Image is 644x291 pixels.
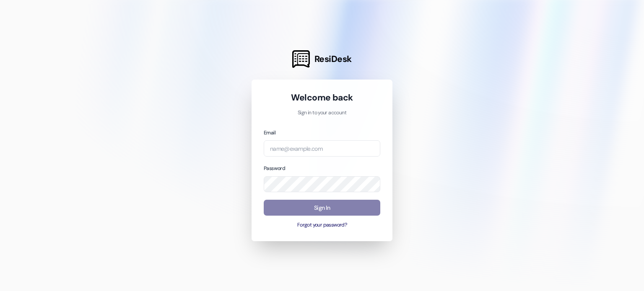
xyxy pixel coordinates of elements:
label: Password [264,165,285,172]
p: Sign in to your account [264,109,380,117]
span: ResiDesk [314,53,352,65]
h1: Welcome back [264,92,380,103]
img: ResiDesk Logo [292,50,310,68]
button: Sign In [264,200,380,216]
label: Email [264,129,275,136]
button: Forgot your password? [264,221,380,229]
input: name@example.com [264,140,380,157]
